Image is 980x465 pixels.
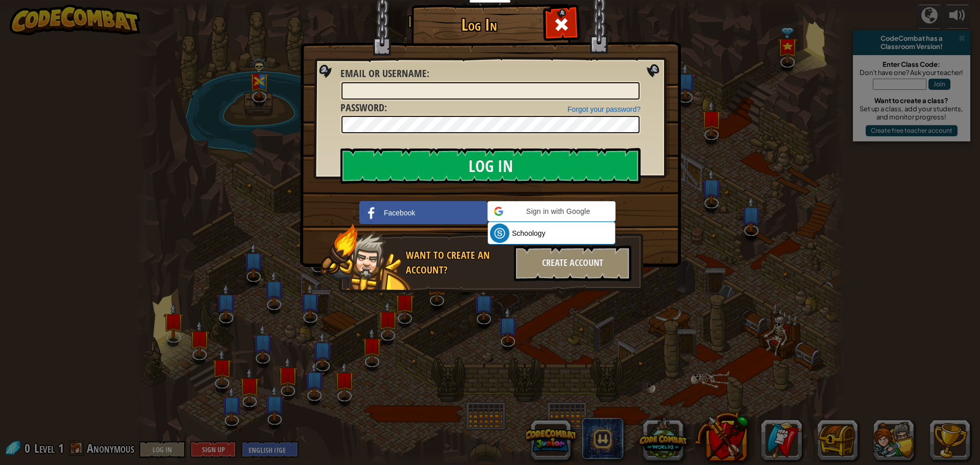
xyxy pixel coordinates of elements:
img: schoology.png [490,224,509,243]
div: Sign in with Google [487,201,616,222]
h1: Log In [414,16,544,34]
img: facebook_small.png [362,203,381,223]
span: Facebook [384,208,415,218]
label: : [340,66,429,81]
input: Log In [340,148,641,184]
div: Want to create an account? [406,248,508,277]
a: Forgot your password? [568,105,641,113]
span: Email or Username [340,66,427,80]
div: Create Account [514,246,631,281]
span: Password [340,101,384,114]
label: : [340,101,387,115]
span: Sign in with Google [507,206,609,216]
span: Schoology [512,228,545,238]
